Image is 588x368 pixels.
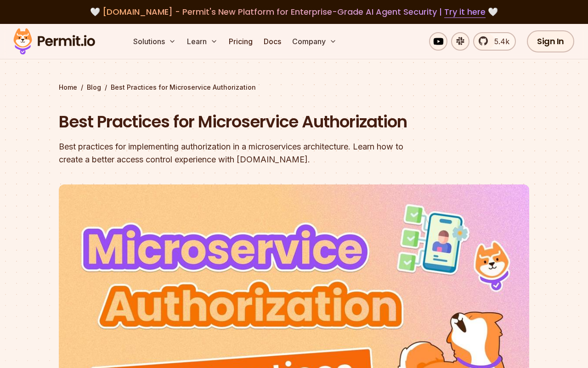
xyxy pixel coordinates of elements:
[288,32,340,51] button: Company
[102,6,486,17] span: [DOMAIN_NAME] - Permit's New Platform for Enterprise-Grade AI Agent Security |
[59,83,77,92] a: Home
[527,30,574,52] a: Sign In
[59,110,412,133] h1: Best Practices for Microservice Authorization
[473,32,516,51] a: 5.4k
[225,32,256,51] a: Pricing
[59,83,529,92] div: / /
[183,32,221,51] button: Learn
[260,32,285,51] a: Docs
[130,32,180,51] button: Solutions
[444,6,486,18] a: Try it here
[489,36,509,47] span: 5.4k
[59,140,412,166] div: Best practices for implementing authorization in a microservices architecture. Learn how to creat...
[9,26,99,57] img: Permit logo
[22,6,566,18] div: 🤍 🤍
[87,83,101,92] a: Blog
